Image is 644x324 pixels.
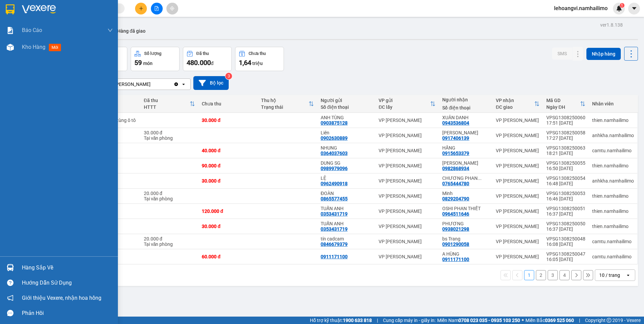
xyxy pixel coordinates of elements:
[546,206,585,211] div: VPSG1308250051
[592,193,634,199] div: thien.namhailimo
[321,151,348,156] div: 0364037603
[144,196,195,201] div: Tại văn phòng
[379,104,430,110] div: ĐC lấy
[202,224,255,229] div: 30.000 đ
[181,82,186,87] svg: open
[442,257,469,262] div: 0911171100
[496,254,540,259] div: VP [PERSON_NAME]
[321,206,372,211] div: TUẤN ANH
[321,196,348,201] div: 0865577455
[496,118,540,123] div: VP [PERSON_NAME]
[151,3,163,14] button: file-add
[546,135,585,141] div: 17:27 [DATE]
[252,61,263,66] span: triệu
[442,130,489,135] div: Linh
[546,191,585,196] div: VPSG1308250053
[183,47,232,71] button: Đã thu480.000đ
[321,221,372,226] div: TUẤN ANH
[321,241,348,247] div: 0846679379
[546,226,585,232] div: 16:37 [DATE]
[321,181,348,186] div: 0962490918
[173,82,179,87] svg: Clear value
[107,28,113,33] span: down
[7,27,14,34] img: solution-icon
[621,3,623,8] span: 1
[196,51,209,56] div: Đã thu
[321,120,348,126] div: 0903875128
[496,163,540,168] div: VP [PERSON_NAME]
[592,163,634,168] div: thien.namhailimo
[202,163,255,168] div: 90.000 đ
[6,4,14,14] img: logo-vxr
[559,270,570,280] button: 4
[310,317,372,324] span: Hỗ trợ kỹ thuật:
[592,254,634,259] div: camtu.namhailimo
[22,44,45,50] span: Kho hàng
[7,44,14,51] img: warehouse-icon
[379,163,436,168] div: VP [PERSON_NAME]
[496,193,540,199] div: VP [PERSON_NAME]
[620,3,624,8] sup: 1
[442,175,489,181] div: CHƯƠNG PHAN THIẾT
[22,308,113,318] div: Phản hồi
[202,208,255,214] div: 120.000 đ
[140,95,198,113] th: Toggle SortBy
[321,191,372,196] div: ĐOÀN
[343,318,372,323] strong: 1900 633 818
[144,130,195,135] div: 30.000 đ
[492,95,543,113] th: Toggle SortBy
[193,76,229,90] button: Bộ lọc
[478,175,482,181] span: ...
[375,95,439,113] th: Toggle SortBy
[139,6,143,11] span: plus
[546,104,580,110] div: Ngày ĐH
[321,104,372,110] div: Số điện thoại
[592,239,634,244] div: camtu.namhailimo
[379,224,436,229] div: VP [PERSON_NAME]
[379,208,436,214] div: VP [PERSON_NAME]
[166,3,178,14] button: aim
[592,101,634,106] div: Nhân viên
[321,254,348,259] div: 0911171100
[442,221,489,226] div: PHƯƠNG
[321,211,348,217] div: 0353431719
[442,120,469,126] div: 0943536804
[546,251,585,257] div: VPSG1308250047
[496,178,540,184] div: VP [PERSON_NAME]
[112,23,151,39] button: Hàng đã giao
[144,236,195,241] div: 20.000 đ
[442,251,489,257] div: A HÙNG
[377,317,378,324] span: |
[442,236,489,241] div: bs Trang
[442,181,469,186] div: 0765444780
[7,310,13,316] span: message
[202,101,255,106] div: Chưa thu
[187,59,211,67] span: 480.000
[321,175,372,181] div: LỆ
[592,208,634,214] div: thien.namhailimo
[552,47,572,60] button: SMS
[586,48,621,60] button: Nhập hàng
[525,317,574,324] span: Miền Bắc
[144,98,190,103] div: Đã thu
[546,115,585,120] div: VPSG1308250060
[546,166,585,171] div: 16:50 [DATE]
[496,98,534,103] div: VP nhận
[170,6,174,11] span: aim
[143,61,153,66] span: món
[543,95,589,113] th: Toggle SortBy
[383,317,436,324] span: Cung cấp máy in - giấy in:
[202,118,255,123] div: 30.000 đ
[135,3,147,14] button: plus
[607,318,611,323] span: copyright
[546,257,585,262] div: 16:05 [DATE]
[22,26,42,34] span: Báo cáo
[144,51,161,56] div: Số lượng
[546,98,580,103] div: Mã GD
[235,47,284,71] button: Chưa thu1,64 triệu
[379,148,436,153] div: VP [PERSON_NAME]
[592,118,634,123] div: thien.namhailimo
[144,241,195,247] div: Tại văn phòng
[151,81,152,88] input: Selected VP Phan Thiết.
[202,254,255,259] div: 60.000 đ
